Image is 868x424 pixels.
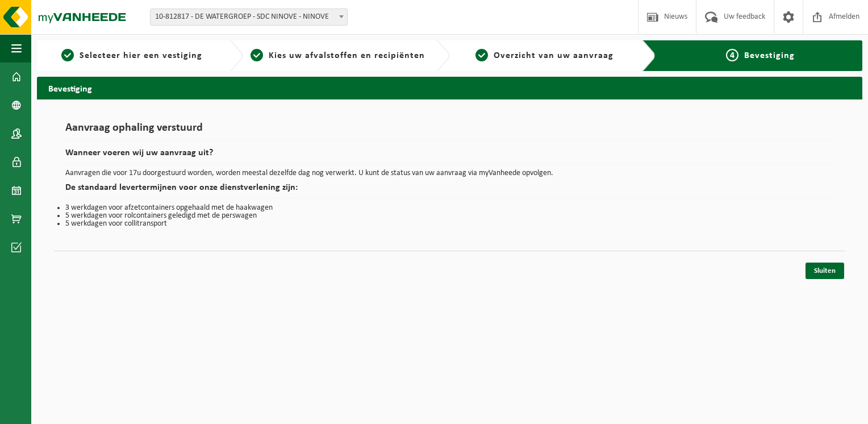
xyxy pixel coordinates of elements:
[37,77,862,99] h2: Bevestiging
[251,49,263,61] span: 2
[269,51,425,60] span: Kies uw afvalstoffen en recipiënten
[744,51,795,60] span: Bevestiging
[61,49,74,61] span: 1
[494,51,614,60] span: Overzicht van uw aanvraag
[151,9,347,25] span: 10-812817 - DE WATERGROEP - SDC NINOVE - NINOVE
[65,183,834,198] h2: De standaard levertermijnen voor onze dienstverlening zijn:
[456,49,633,63] a: 3Overzicht van uw aanvraag
[806,263,844,279] a: Sluiten
[65,212,834,220] li: 5 werkdagen voor rolcontainers geledigd met de perswagen
[475,49,488,61] span: 3
[150,9,348,26] span: 10-812817 - DE WATERGROEP - SDC NINOVE - NINOVE
[65,220,834,228] li: 5 werkdagen voor collitransport
[65,122,834,140] h1: Aanvraag ophaling verstuurd
[65,148,834,164] h2: Wanneer voeren wij uw aanvraag uit?
[80,51,202,60] span: Selecteer hier een vestiging
[65,169,834,177] p: Aanvragen die voor 17u doorgestuurd worden, worden meestal dezelfde dag nog verwerkt. U kunt de s...
[65,204,834,212] li: 3 werkdagen voor afzetcontainers opgehaald met de haakwagen
[249,49,427,63] a: 2Kies uw afvalstoffen en recipiënten
[726,49,738,61] span: 4
[43,49,220,63] a: 1Selecteer hier een vestiging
